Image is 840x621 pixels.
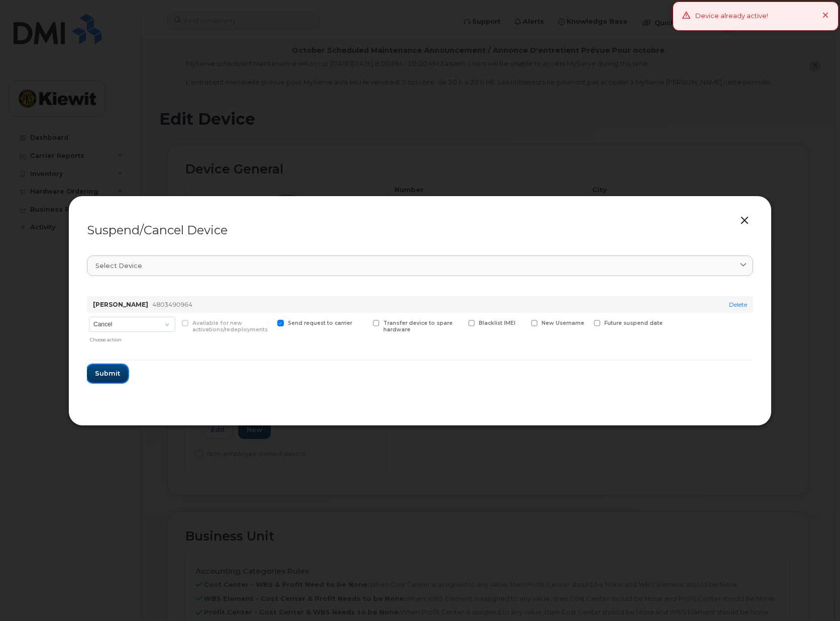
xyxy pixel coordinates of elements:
[192,320,268,333] span: Available for new activations/redeployments
[93,301,148,308] strong: [PERSON_NAME]
[288,320,352,326] span: Send request to carrier
[95,261,142,271] span: Select device
[87,224,753,236] div: Suspend/Cancel Device
[265,320,270,325] input: Send request to carrier
[361,320,366,325] input: Transfer device to spare hardware
[582,320,587,325] input: Future suspend date
[152,301,192,308] span: 4803490964
[695,11,768,21] div: Device already active!
[383,320,453,333] span: Transfer device to spare hardware
[170,320,175,325] input: Available for new activations/redeployments
[729,301,747,308] a: Delete
[479,320,515,326] span: Blacklist IMEI
[456,320,461,325] input: Blacklist IMEI
[604,320,663,326] span: Future suspend date
[90,333,175,343] div: Choose action
[519,320,524,325] input: New Username
[87,255,753,276] a: Select device
[542,320,584,326] span: New Username
[796,577,832,613] iframe: Messenger Launcher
